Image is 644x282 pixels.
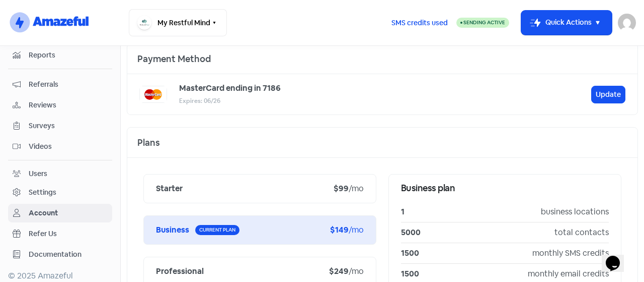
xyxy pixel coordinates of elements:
span: Videos [29,141,108,152]
b: 5000 [401,227,421,238]
div: /mo [329,265,364,277]
a: Reviews [8,96,112,115]
a: Videos [8,137,112,156]
b: 1500 [401,248,419,258]
b: MasterCard ending in 7186 [179,83,281,93]
span: Reviews [29,100,108,110]
b: Professional [156,266,204,276]
div: Current plan [195,225,239,235]
b: Starter [156,183,183,194]
div: © 2025 Amazeful [8,270,112,282]
h4: Business plan [401,183,609,194]
div: total contacts [554,227,609,239]
div: Settings [29,187,56,198]
span: SMS credits used [391,18,448,28]
a: Referrals [8,75,112,94]
div: monthly SMS credits [532,247,609,259]
span: Reports [29,50,108,61]
div: Plans [127,128,637,158]
a: Surveys [8,117,112,135]
span: Surveys [29,121,108,131]
a: Users [8,164,112,183]
div: Account [29,208,58,218]
a: Account [8,204,112,222]
a: SMS credits used [383,17,456,27]
iframe: chat widget [602,242,634,272]
span: Documentation [29,249,108,260]
img: User [618,14,636,32]
b: $149 [330,224,349,235]
div: Users [29,168,47,179]
button: My Restful Mind [129,9,227,36]
a: Reports [8,46,112,65]
b: $249 [329,266,349,276]
b: Business [156,224,189,235]
button: Quick Actions [521,11,612,35]
button: Update [591,86,625,103]
span: Sending Active [463,19,505,26]
a: Refer Us [8,224,112,243]
span: Referrals [29,79,108,90]
a: Documentation [8,245,112,264]
a: Sending Active [456,17,509,29]
b: $99 [334,183,349,194]
div: /mo [330,224,364,236]
div: monthly email credits [528,268,609,280]
b: 1500 [401,268,419,279]
b: 1 [401,206,405,217]
small: Expires: 06/26 [179,96,220,106]
div: business locations [541,206,609,218]
a: Settings [8,183,112,202]
span: Refer Us [29,229,108,239]
div: /mo [334,183,364,195]
div: Payment Method [127,44,637,74]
